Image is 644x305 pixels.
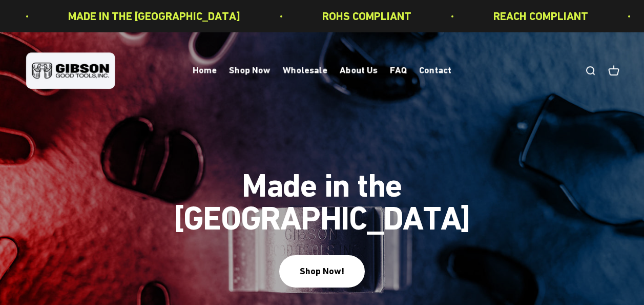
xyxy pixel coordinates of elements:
div: Shop Now! [300,264,344,279]
a: Wholesale [283,65,327,76]
button: Shop Now! [279,255,365,288]
a: About Us [340,65,378,76]
p: REACH COMPLIANT [492,7,587,25]
p: ROHS COMPLIANT [321,7,410,25]
split-lines: Made in the [GEOGRAPHIC_DATA] [122,199,522,237]
a: Contact [419,65,451,76]
a: FAQ [390,65,407,76]
a: Home [193,65,217,76]
p: MADE IN THE [GEOGRAPHIC_DATA] [67,7,239,25]
a: Shop Now [229,65,271,76]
